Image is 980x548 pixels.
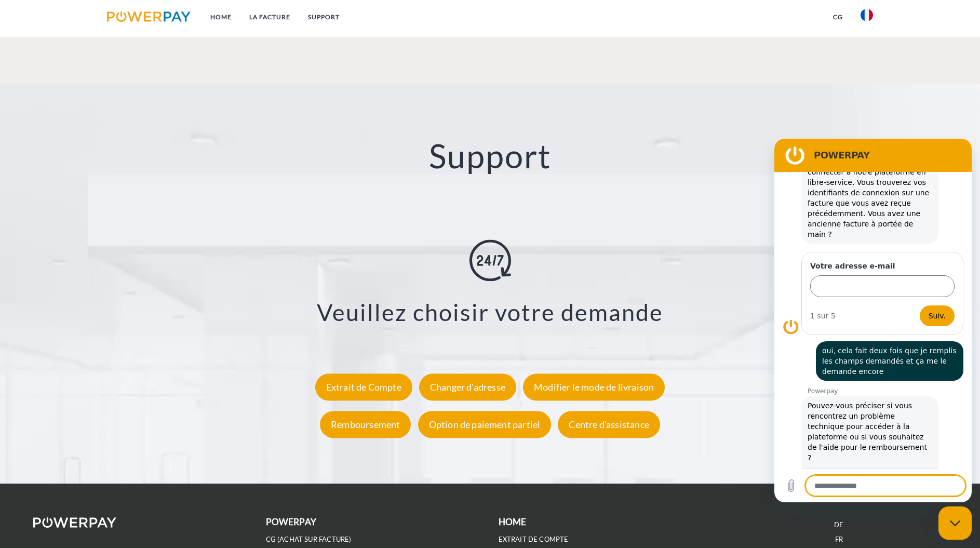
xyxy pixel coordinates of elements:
img: fr [861,9,873,21]
img: logo-powerpay-white.svg [33,517,117,528]
b: POWERPAY [266,516,316,527]
iframe: Bouton de lancement de la fenêtre de messagerie, conversation en cours [938,506,972,540]
a: Modifier le mode de livraison [520,381,667,393]
div: Changer d'adresse [419,373,516,400]
a: Option de paiement partiel [415,419,554,430]
a: Support [299,8,348,26]
img: logo-powerpay.svg [107,11,191,22]
a: LA FACTURE [240,8,299,26]
div: Extrait de Compte [315,373,412,400]
h2: Support [49,136,931,177]
div: Remboursement [320,411,411,438]
div: Modifier le mode de livraison [523,373,665,400]
a: FR [835,535,843,544]
h3: Veuillez choisir votre demande [62,298,918,327]
a: Home [202,8,240,26]
a: CG [824,8,852,26]
a: DE [834,520,843,529]
div: Centre d'assistance [558,411,660,438]
b: Home [499,516,527,527]
img: online-shopping.svg [469,240,511,282]
a: Extrait de Compte [313,381,415,393]
div: Option de paiement partiel [418,411,552,438]
a: Centre d'assistance [555,419,662,430]
a: EXTRAIT DE COMPTE [499,535,569,544]
a: Changer d'adresse [417,381,519,393]
a: CG (achat sur facture) [266,535,352,544]
a: Remboursement [317,419,413,430]
iframe: Fenêtre de messagerie [774,139,972,502]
